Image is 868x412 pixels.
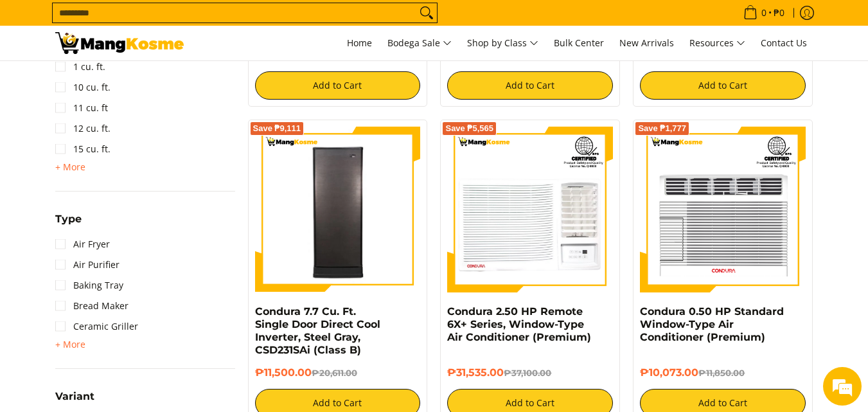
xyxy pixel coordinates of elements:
span: Bulk Center [554,37,604,49]
summary: Open [55,214,82,234]
a: Air Fryer [55,234,110,255]
button: Add to Cart [640,71,806,100]
h6: ₱11,500.00 [255,366,421,379]
a: 11 cu. ft [55,98,108,118]
a: Condura 7.7 Cu. Ft. Single Door Direct Cool Inverter, Steel Gray, CSD231SAi (Class B) [255,305,380,356]
del: ₱37,100.00 [504,368,551,378]
del: ₱20,611.00 [312,368,357,378]
button: Search [416,3,437,22]
a: 15 cu. ft. [55,139,111,159]
summary: Open [55,391,94,411]
a: Bread Maker [55,296,128,316]
a: Air Purifier [55,255,120,275]
img: Condura 7.7 Cu. Ft. Single Door Direct Cool Inverter, Steel Gray, CSD231SAi (Class B) [255,129,421,291]
a: Bodega Sale [381,26,458,60]
button: Add to Cart [447,71,613,100]
span: Bodega Sale [387,35,452,51]
a: Baking Tray [55,275,123,296]
a: 10 cu. ft. [55,77,111,98]
nav: Main Menu [197,26,813,60]
a: Bulk Center [547,26,610,60]
img: Condura 2.50 HP Remote 6X+ Series, Window-Type Air Conditioner (Premium) [447,127,613,292]
span: Save ₱1,777 [638,125,686,132]
span: 0 [759,8,768,17]
span: Save ₱9,111 [253,125,301,132]
a: Home [341,26,378,60]
span: + More [55,339,85,350]
span: New Arrivals [619,37,674,49]
a: New Arrivals [613,26,680,60]
span: ₱0 [772,8,786,17]
span: Variant [55,391,94,402]
span: Resources [689,35,745,51]
button: Add to Cart [255,71,421,100]
h6: ₱10,073.00 [640,366,806,379]
a: Ceramic Griller [55,316,138,337]
a: Condura 2.50 HP Remote 6X+ Series, Window-Type Air Conditioner (Premium) [447,305,591,343]
a: Condura 0.50 HP Standard Window-Type Air Conditioner (Premium) [640,305,784,343]
summary: Open [55,337,85,352]
img: Condura | Mang Kosme [55,32,184,54]
span: + More [55,162,85,172]
span: Save ₱5,565 [445,125,493,132]
a: 12 cu. ft. [55,118,111,139]
span: Type [55,214,82,224]
span: Contact Us [761,37,807,49]
span: Shop by Class [467,35,538,51]
span: Home [347,37,372,49]
a: Shop by Class [461,26,545,60]
summary: Open [55,159,85,175]
a: Resources [683,26,752,60]
h6: ₱31,535.00 [447,366,613,379]
a: 1 cu. ft. [55,57,105,77]
img: condura-wrac-6s-premium-mang-kosme [640,127,806,292]
a: Contact Us [754,26,813,60]
del: ₱11,850.00 [698,368,745,378]
span: • [740,6,788,20]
